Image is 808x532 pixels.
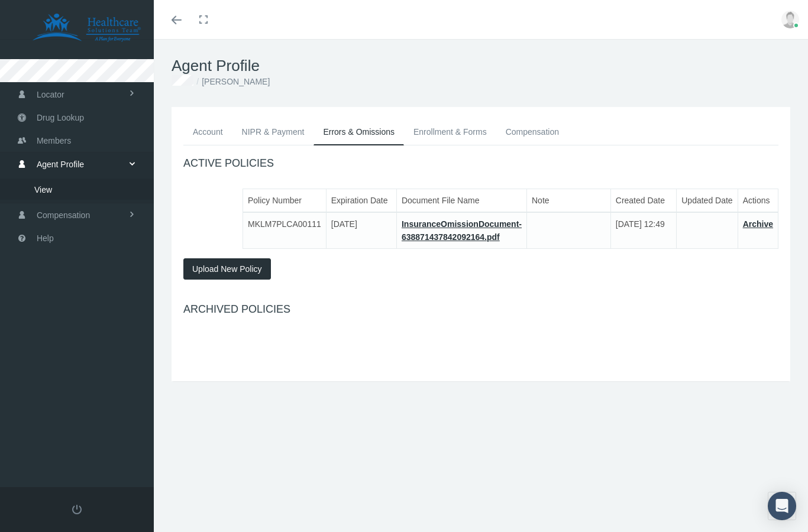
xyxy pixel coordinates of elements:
td: MKLM7PLCA00111 [243,212,327,249]
a: Compensation [496,119,568,145]
a: Account [183,119,232,145]
div: Open Intercom Messenger [768,492,796,520]
th: Policy Number [243,189,327,212]
a: Enrollment & Forms [404,119,496,145]
a: NIPR & Payment [232,119,314,145]
th: Expiration Date [326,189,396,212]
img: HEALTHCARE SOLUTIONS TEAM, LLC [15,13,157,43]
td: [DATE] 12:49 [610,212,676,249]
th: Document File Name [396,189,526,212]
span: Drug Lookup [37,106,84,129]
td: [DATE] [326,212,396,249]
span: View [34,180,52,200]
span: Agent Profile [37,153,84,176]
span: Help [37,227,54,249]
th: Note [527,189,611,212]
h1: Agent Profile [172,57,790,75]
span: Compensation [37,204,90,226]
a: Archive [743,219,773,229]
a: InsuranceOmissionDocument-638871437842092164.pdf [402,219,522,242]
button: Upload New Policy [183,258,271,280]
img: user-placeholder.jpg [781,11,799,28]
span: Members [37,129,71,152]
span: Locator [37,83,64,106]
span: Upload New Policy [192,264,262,274]
h4: ACTIVE POLICIES [183,157,778,170]
li: [PERSON_NAME] [193,75,270,88]
th: Created Date [610,189,676,212]
th: Updated Date [677,189,738,212]
h4: ARCHIVED POLICIES [183,303,778,316]
th: Actions [738,189,778,212]
a: Errors & Omissions [313,119,404,145]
